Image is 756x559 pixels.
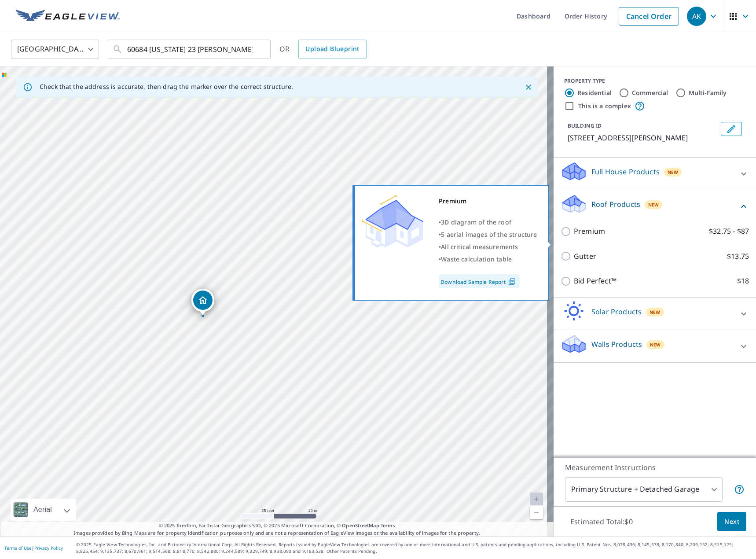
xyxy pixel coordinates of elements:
a: Upload Blueprint [298,40,366,59]
a: Terms of Use [4,545,32,551]
p: Estimated Total: $0 [563,512,640,531]
div: Aerial [11,499,76,521]
div: Walls ProductsNew [561,334,749,359]
a: Cancel Order [619,7,679,26]
span: 5 aerial images of the structure [441,230,537,239]
p: $13.75 [727,251,749,262]
p: BUILDING ID [568,122,602,129]
div: PROPERTY TYPE [564,77,745,85]
p: Check that the address is accurate, then drag the marker over the correct structure. [40,83,293,91]
div: • [439,216,537,228]
span: Next [724,516,739,527]
span: Your report will include the primary structure and a detached garage if one exists. [734,484,745,495]
div: • [439,253,537,265]
div: OR [279,40,367,59]
p: Solar Products [591,306,642,317]
span: Waste calculation table [441,255,512,263]
div: [GEOGRAPHIC_DATA] [11,37,99,62]
span: 3D diagram of the roof [441,218,511,226]
div: Roof ProductsNew [561,194,749,219]
button: Edit building 1 [721,122,742,136]
p: $18 [737,276,749,287]
label: Commercial [632,88,668,97]
div: Full House ProductsNew [561,161,749,186]
span: New [650,309,661,316]
div: Dropped pin, building 1, Residential property, 60684 State Highway 23 Finlayson, MN 55735 [191,289,214,316]
span: New [648,201,659,208]
img: Pdf Icon [506,278,518,286]
div: • [439,228,537,241]
img: Premium [362,195,423,248]
div: Aerial [31,499,55,521]
a: Current Level 20, Zoom In Disabled [530,493,543,506]
p: Walls Products [591,339,642,349]
span: Upload Blueprint [305,44,359,55]
p: Bid Perfect™ [574,276,617,287]
span: New [650,341,661,348]
button: Next [717,512,746,532]
a: Download Sample Report [439,274,520,288]
p: © 2025 Eagle View Technologies, Inc. and Pictometry International Corp. All Rights Reserved. Repo... [76,541,752,555]
span: © 2025 TomTom, Earthstar Geographics SIO, © 2025 Microsoft Corporation, © [159,522,395,530]
div: Premium [439,195,537,207]
div: Solar ProductsNew [561,301,749,326]
img: EV Logo [16,10,120,23]
p: Measurement Instructions [565,462,745,473]
label: Multi-Family [689,88,727,97]
a: Current Level 20, Zoom Out [530,506,543,519]
p: Premium [574,226,605,237]
div: • [439,241,537,253]
p: $32.75 - $87 [709,226,749,237]
a: OpenStreetMap [342,522,379,529]
span: New [668,169,679,176]
p: [STREET_ADDRESS][PERSON_NAME] [568,132,717,143]
label: This is a complex [578,102,631,110]
a: Terms [381,522,395,529]
a: Privacy Policy [34,545,63,551]
span: All critical measurements [441,243,518,251]
input: Search by address or latitude-longitude [127,37,253,62]
div: AK [687,7,706,26]
p: Full House Products [591,166,660,177]
p: | [4,545,63,551]
p: Roof Products [591,199,640,210]
div: Primary Structure + Detached Garage [565,477,723,502]
p: Gutter [574,251,596,262]
button: Close [523,81,534,93]
label: Residential [577,88,612,97]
